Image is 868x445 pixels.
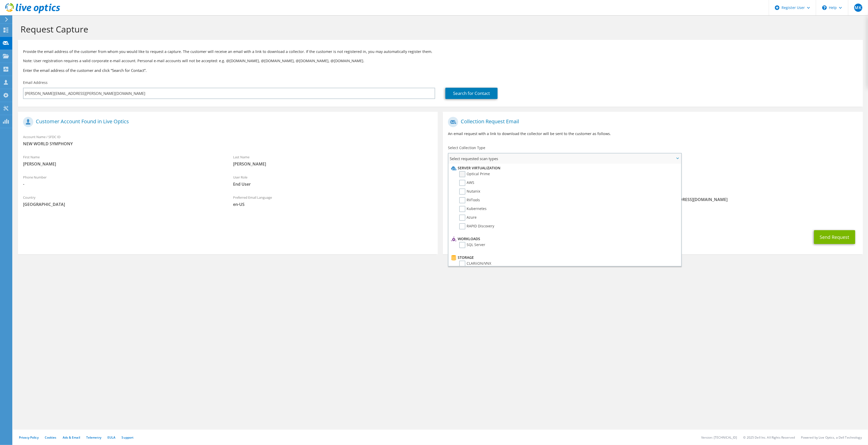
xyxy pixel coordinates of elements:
div: To [443,187,653,205]
span: NEW WORLD SYMPHONY [23,141,433,147]
li: Version: [TECHNICAL_ID] [701,435,737,440]
li: © 2025 Dell Inc. All Rights Reserved [743,435,795,440]
label: AWS [459,180,474,186]
label: Optical Prime [459,171,490,177]
a: Telemetry [86,435,101,440]
div: Phone Number [18,172,228,190]
label: Nutanix [459,188,480,195]
p: Provide the email address of the customer from whom you would like to request a capture. The cust... [23,49,858,54]
a: Ads & Email [63,435,80,440]
label: Kubernetes [459,206,487,212]
h1: Collection Request Email [448,117,855,127]
span: [EMAIL_ADDRESS][DOMAIN_NAME] [658,197,858,202]
div: User Role [228,172,438,190]
a: Privacy Policy [19,435,39,440]
span: en-US [233,202,433,207]
span: End User [233,181,433,187]
label: CLARiiON/VNX [459,261,491,267]
label: Azure [459,215,477,221]
span: MK [854,4,862,12]
div: Requested Collections [443,166,863,185]
li: Server Virtualization [450,165,678,171]
a: Search for Contact [445,88,498,99]
li: Workloads [450,236,678,242]
div: CC & Reply To [443,207,863,225]
span: [PERSON_NAME] [233,161,433,167]
div: First Name [18,152,228,169]
div: Preferred Email Language [228,192,438,210]
div: Last Name [228,152,438,169]
svg: \n [822,5,827,10]
label: RVTools [459,197,480,203]
a: Cookies [45,435,57,440]
label: Select Collection Type [448,145,485,150]
span: - [23,181,223,187]
span: [GEOGRAPHIC_DATA] [23,202,223,207]
h1: Customer Account Found in Live Optics [23,117,430,127]
h1: Request Capture [20,24,858,35]
button: Send Request [814,230,855,244]
span: Select requested scan types [448,153,681,164]
p: Note: User registration requires a valid corporate e-mail account. Personal e-mail accounts will ... [23,58,858,64]
h3: Enter the email address of the customer and click “Search for Contact”. [23,68,858,73]
a: EULA [107,435,115,440]
li: Storage [450,254,678,261]
span: [PERSON_NAME] [23,161,223,167]
label: SQL Server [459,242,485,248]
div: Account Name / SFDC ID [18,131,438,149]
div: Country [18,192,228,210]
label: Email Address [23,80,48,85]
p: An email request with a link to download the collector will be sent to the customer as follows. [448,131,858,137]
div: Sender & From [653,187,863,205]
li: Powered by Live Optics, a Dell Technology [801,435,862,440]
label: RAPID Discovery [459,223,494,229]
a: Support [122,435,134,440]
